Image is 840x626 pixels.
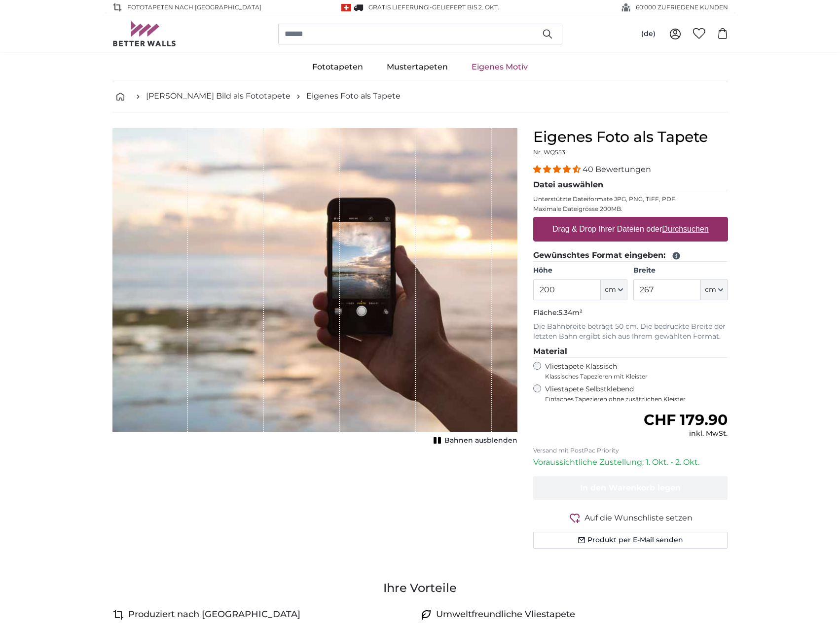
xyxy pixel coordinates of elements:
[375,54,460,80] a: Mustertapeten
[533,128,728,146] h1: Eigenes Foto als Tapete
[545,395,728,403] span: Einfaches Tapezieren ohne zusätzlichen Kleister
[128,608,300,622] h4: Produziert nach [GEOGRAPHIC_DATA]
[644,411,728,429] span: CHF 179.90
[545,384,728,403] label: Vliestapete Selbstklebend
[533,195,728,203] p: Unterstützte Dateiformate JPG, PNG, TIFF, PDF.
[127,3,261,12] span: Fototapeten nach [GEOGRAPHIC_DATA]
[533,308,728,318] p: Fläche:
[460,54,540,80] a: Eigenes Motiv
[306,90,401,102] a: Eigenes Foto als Tapete
[112,21,177,46] img: Betterwalls
[636,3,728,12] span: 60'000 ZUFRIEDENE KUNDEN
[444,436,517,446] span: Bahnen ausblenden
[432,3,499,11] span: Geliefert bis 2. Okt.
[633,25,663,43] button: (de)
[583,165,651,174] span: 40 Bewertungen
[533,148,565,156] span: Nr. WQ553
[112,128,517,448] div: 1 of 1
[601,279,627,300] button: cm
[633,266,728,276] label: Breite
[300,54,375,80] a: Fototapeten
[146,90,291,102] a: [PERSON_NAME] Bild als Fototapete
[558,308,583,317] span: 5.34m²
[533,456,728,468] p: Voraussichtliche Zustellung: 1. Okt. - 2. Okt.
[533,205,728,213] p: Maximale Dateigrösse 200MB.
[548,219,713,239] label: Drag & Drop Ihrer Dateien oder
[436,608,575,622] h4: Umweltfreundliche Vliestapete
[533,512,728,524] button: Auf die Wunschliste setzen
[533,447,728,454] p: Versand mit PostPac Priority
[662,225,708,233] u: Durchsuchen
[580,483,681,492] span: In den Warenkorb legen
[533,266,627,276] label: Höhe
[430,3,499,11] span: -
[112,80,728,112] nav: breadcrumbs
[533,165,583,174] span: 4.38 stars
[533,179,728,191] legend: Datei auswählen
[545,373,720,381] span: Klassisches Tapezieren mit Kleister
[701,279,728,300] button: cm
[533,346,728,358] legend: Material
[705,285,716,295] span: cm
[341,4,351,11] img: Schweiz
[533,249,728,262] legend: Gewünschtes Format eingeben:
[605,285,616,295] span: cm
[533,532,728,549] button: Produkt per E-Mail senden
[644,429,728,439] div: inkl. MwSt.
[368,3,430,11] span: GRATIS Lieferung!
[545,362,720,381] label: Vliestapete Klassisch
[584,512,693,524] span: Auf die Wunschliste setzen
[533,322,728,342] p: Die Bahnbreite beträgt 50 cm. Die bedruckte Breite der letzten Bahn ergibt sich aus Ihrem gewählt...
[431,434,517,448] button: Bahnen ausblenden
[112,580,728,596] h3: Ihre Vorteile
[533,476,728,500] button: In den Warenkorb legen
